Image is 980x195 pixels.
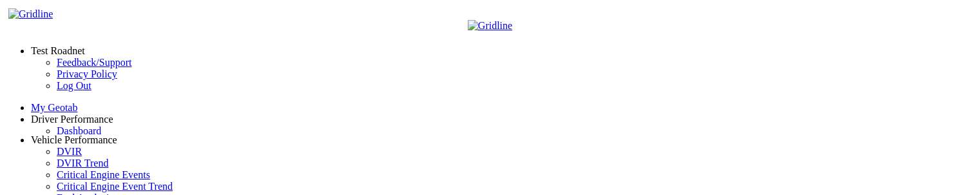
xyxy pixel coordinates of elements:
[57,125,101,136] a: Dashboard
[8,8,53,20] img: Gridline
[57,57,131,68] a: Feedback/Support
[57,80,91,91] a: Log Out
[31,114,113,125] a: Driver Performance
[57,169,150,180] a: Critical Engine Events
[31,45,85,56] a: Test Roadnet
[57,181,173,192] a: Critical Engine Event Trend
[468,20,512,32] img: Gridline
[31,102,77,113] a: My Geotab
[57,158,108,169] a: DVIR Trend
[31,134,117,145] a: Vehicle Performance
[57,146,82,157] a: DVIR
[57,68,117,79] a: Privacy Policy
